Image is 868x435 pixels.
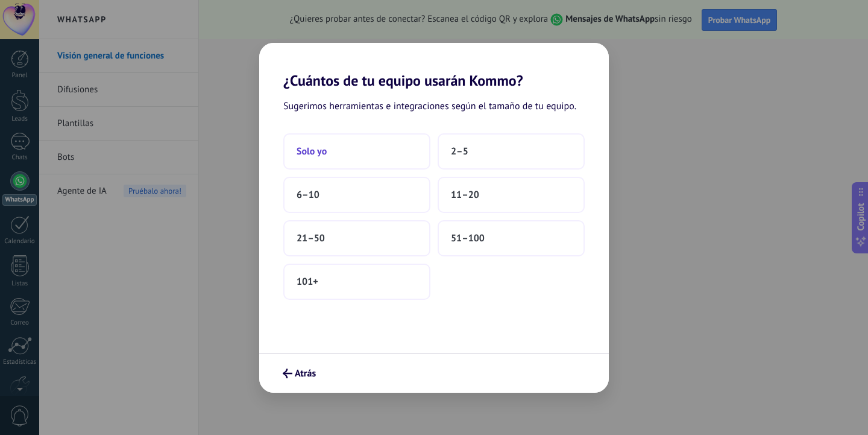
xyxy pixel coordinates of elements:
[283,264,430,300] button: 101+
[438,220,585,256] button: 51–100
[297,189,319,201] span: 6–10
[283,133,430,170] button: Solo yo
[277,363,321,384] button: Atrás
[451,145,468,157] span: 2–5
[297,276,318,288] span: 101+
[283,177,430,213] button: 6–10
[451,232,485,244] span: 51–100
[297,145,327,157] span: Solo yo
[451,189,479,201] span: 11–20
[438,133,585,170] button: 2–5
[259,43,609,89] h2: ¿Cuántos de tu equipo usarán Kommo?
[297,232,325,244] span: 21–50
[438,177,585,213] button: 11–20
[283,220,430,256] button: 21–50
[295,369,316,378] span: Atrás
[283,99,576,115] span: Sugerimos herramientas e integraciones según el tamaño de tu equipo.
